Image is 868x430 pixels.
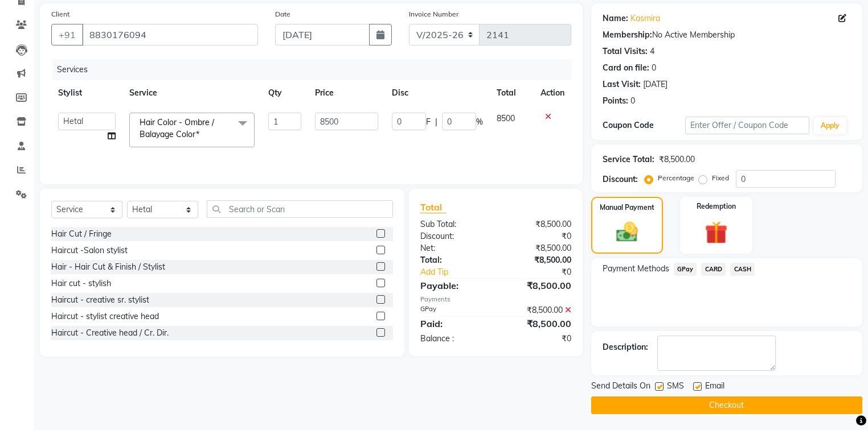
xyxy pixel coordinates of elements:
div: Description: [603,341,648,353]
div: ₹8,500.00 [496,317,579,330]
input: Search by Name/Mobile/Email/Code [82,24,258,46]
th: Service [122,80,261,106]
div: 4 [650,46,654,57]
span: | [435,116,437,128]
div: Service Total: [603,154,654,166]
span: Hair Color - Ombre / Balayage Color* [140,117,214,139]
span: CARD [701,263,726,276]
div: [DATE] [643,78,668,90]
div: Total Visits: [603,46,648,57]
div: 0 [630,95,635,107]
div: Paid: [412,317,496,330]
div: Coupon Code [603,119,685,131]
span: GPay [674,263,697,276]
div: ₹0 [510,266,580,278]
div: ₹8,500.00 [496,254,579,266]
th: Price [308,80,385,106]
span: Total [420,201,447,213]
div: ₹0 [496,230,579,242]
div: Membership: [603,29,652,41]
a: Add Tip [412,266,510,278]
div: Last Visit: [603,78,641,90]
label: Percentage [658,173,694,183]
div: ₹8,500.00 [496,279,579,292]
div: ₹0 [496,333,579,345]
div: ₹8,500.00 [496,242,579,254]
span: 8500 [497,113,515,123]
div: 0 [652,62,656,74]
div: ₹8,500.00 [496,218,579,230]
button: Apply [814,117,846,134]
div: Haircut - creative sr. stylist [51,294,149,306]
th: Total [490,80,533,106]
th: Disc [385,80,490,106]
button: +91 [51,24,83,46]
div: Payments [420,295,571,304]
div: ₹8,500.00 [659,154,695,166]
div: Hair Cut / Fringe [51,228,112,240]
label: Invoice Number [409,9,458,19]
input: Search or Scan [207,200,393,218]
span: % [476,116,483,128]
div: Services [52,59,580,80]
div: Total: [412,254,496,266]
a: Kasmira [630,13,660,24]
label: Manual Payment [600,202,654,213]
span: Send Details On [591,380,650,394]
div: Hair - Hair Cut & Finish / Stylist [51,261,165,273]
div: Haircut -Salon stylist [51,245,128,257]
div: Sub Total: [412,218,496,230]
div: Payable: [412,279,496,292]
label: Fixed [712,173,729,183]
div: Discount: [603,173,638,185]
div: Haircut - stylist creative head [51,311,159,323]
label: Client [51,9,69,19]
span: F [426,116,431,128]
a: x [199,129,204,139]
span: CASH [730,263,755,276]
label: Date [275,9,290,19]
img: _cash.svg [609,220,645,245]
div: GPay [412,304,496,316]
img: _gift.svg [698,218,735,247]
span: Email [705,380,724,394]
button: Checkout [591,396,862,414]
div: Name: [603,13,628,24]
div: ₹8,500.00 [496,304,579,316]
input: Enter Offer / Coupon Code [685,117,809,134]
div: Card on file: [603,62,649,74]
div: Net: [412,242,496,254]
label: Redemption [697,201,736,212]
div: No Active Membership [603,29,851,41]
span: SMS [667,380,684,394]
div: Haircut - Creative head / Cr. Dir. [51,327,169,339]
th: Action [534,80,571,106]
div: Hair cut - stylish [51,278,111,290]
div: Discount: [412,230,496,242]
span: Payment Methods [603,263,669,275]
div: Points: [603,95,628,107]
th: Qty [261,80,309,106]
div: Balance : [412,333,496,345]
th: Stylist [51,80,122,106]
